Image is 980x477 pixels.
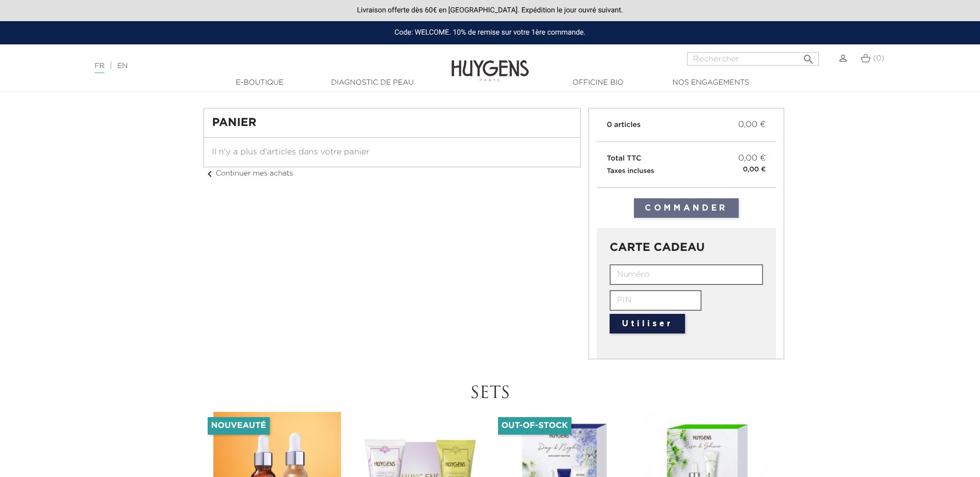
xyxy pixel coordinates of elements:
input: Numéro [610,264,763,285]
a: FR [95,62,104,73]
small: 0,00 € [743,165,766,175]
button:  [799,49,818,63]
a: Diagnostic de peau [321,77,424,88]
li: Nouveauté [208,417,270,435]
a: E-Boutique [208,77,312,88]
i:  [802,50,815,62]
button: Utiliser [610,314,685,333]
span: 0,00 € [738,119,766,131]
a: Officine Bio [547,77,650,88]
input: Rechercher [687,52,819,66]
span: 0,00 € [738,152,766,165]
li: Out-of-Stock [498,417,572,435]
a: Nos engagements [659,77,763,88]
h3: CARTE CADEAU [610,242,763,254]
small: Taxes incluses [607,168,655,174]
span: Il n'y a plus d'articles dans votre panier [212,148,370,156]
a: EN [117,62,128,70]
input: PIN [610,290,702,311]
i: chevron_left [204,168,216,180]
h2: SETS [211,384,769,404]
span: 0 articles [607,121,641,129]
span: Total TTC [607,155,642,162]
div: | [89,60,400,72]
button: Commander [634,198,739,218]
span: (0) [873,55,884,62]
img: Huygens [452,43,529,83]
a: chevron_leftContinuer mes achats [204,170,293,177]
h1: Panier [212,117,572,129]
